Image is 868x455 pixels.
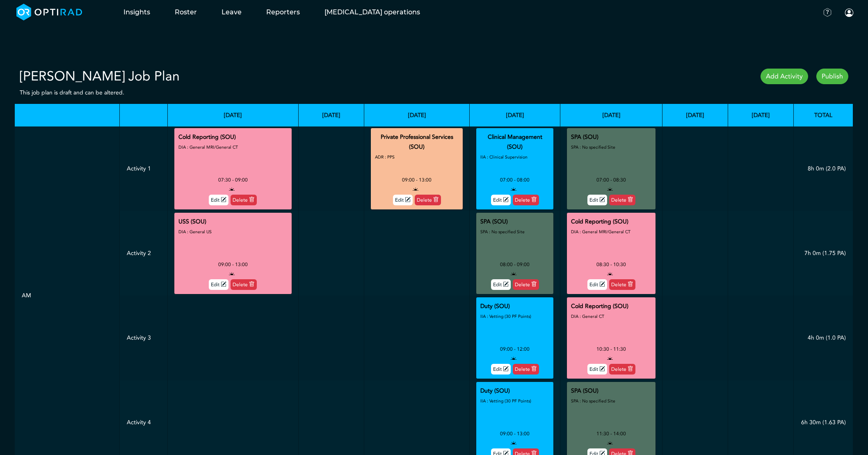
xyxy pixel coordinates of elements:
td: Activity 2 [119,211,167,296]
i: open to allocation [509,186,518,193]
i: open to allocation [227,270,236,278]
div: 08:30 - 10:30 [596,260,626,269]
div: 07:00 - 08:30 [596,175,626,185]
i: open to allocation [227,186,236,193]
div: SPA (SOU) [480,217,508,227]
td: 8h 0m (2.0 PA) [793,126,853,211]
small: IIA : Vetting (30 PF Points) [480,313,531,319]
div: 09:00 - 12:00 [500,344,530,354]
small: DIA : General CT [571,313,604,319]
i: open to allocation [509,270,518,278]
i: open to allocation [605,439,614,447]
div: Duty (SOU) [480,386,510,396]
i: open to allocation [411,186,420,193]
th: [DATE] [470,104,560,126]
td: 4h 0m (1.0 PA) [793,296,853,380]
small: DIA : General MRI/General CT [571,229,630,235]
small: DIA : General US [178,229,212,235]
th: [DATE] [167,104,298,126]
div: Duty (SOU) [480,301,510,311]
small: SPA : No specified Site [571,144,615,150]
div: 07:00 - 08:00 [500,175,530,185]
i: open to allocation [605,355,614,363]
small: This job plan is draft and can be altered. [20,89,124,97]
td: Activity 3 [119,296,167,380]
div: 07:30 - 09:00 [218,175,248,185]
th: [DATE] [364,104,470,126]
div: SPA (SOU) [571,132,598,142]
th: [DATE] [662,104,728,126]
small: IIA : Clinical Supervision [480,154,528,160]
th: Total [793,104,853,126]
td: 7h 0m (1.75 PA) [793,211,853,296]
div: 10:30 - 11:30 [596,344,626,354]
i: open to allocation [509,439,518,447]
div: SPA (SOU) [571,386,598,396]
div: Private Professional Services (SOU) [375,132,459,152]
th: [DATE] [728,104,793,126]
h2: [PERSON_NAME] Job Plan [20,69,569,84]
small: IIA : Vetting (30 PF Points) [480,398,531,404]
div: 09:00 - 13:00 [218,260,248,269]
div: Cold Reporting (SOU) [178,132,236,142]
i: open to allocation [605,186,614,193]
th: [DATE] [560,104,662,126]
i: open to allocation [509,355,518,363]
small: SPA : No specified Site [571,398,615,404]
div: 08:00 - 09:00 [500,260,530,269]
div: 11:30 - 14:00 [596,429,626,439]
div: Cold Reporting (SOU) [571,301,628,311]
a: Add Activity [761,69,808,84]
div: USS (SOU) [178,217,206,227]
small: ADR : PPS [375,154,395,160]
th: [DATE] [299,104,364,126]
div: 09:00 - 13:00 [402,175,432,185]
a: Publish [816,69,848,84]
small: DIA : General MRI/General CT [178,144,238,150]
i: open to allocation [605,270,614,278]
td: Activity 1 [119,126,167,211]
div: Clinical Management (SOU) [480,132,549,152]
img: brand-opti-rad-logos-blue-and-white-d2f68631ba2948856bd03f2d395fb146ddc8fb01b4b6e9315ea85fa773367... [16,4,82,21]
small: SPA : No specified Site [480,229,525,235]
div: Cold Reporting (SOU) [571,217,628,227]
div: 09:00 - 13:00 [500,429,530,439]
